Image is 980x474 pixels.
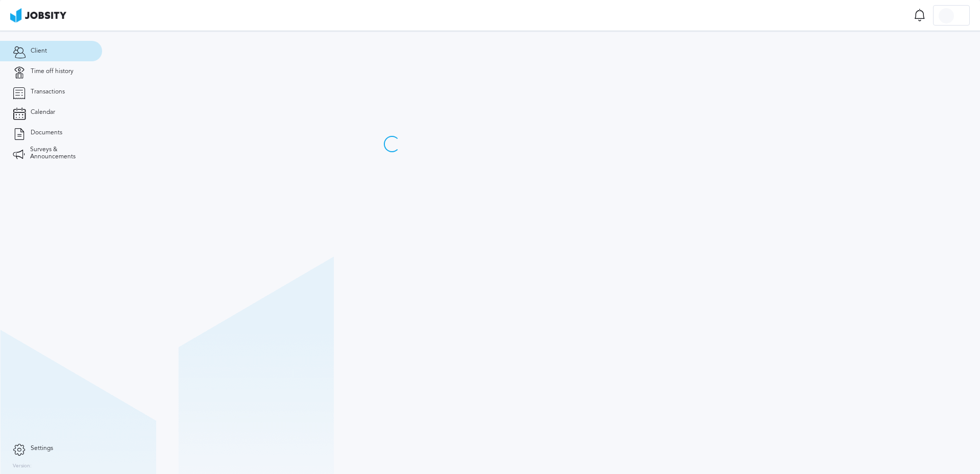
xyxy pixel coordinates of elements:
[31,445,53,452] span: Settings
[31,68,73,75] span: Time off history
[31,48,47,55] span: Client
[31,129,62,136] span: Documents
[13,463,32,469] label: Version:
[10,8,66,22] img: ab4bad089aa723f57921c736e9817d99.png
[31,109,55,116] span: Calendar
[31,88,65,96] span: Transactions
[30,146,89,160] span: Surveys & Announcements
